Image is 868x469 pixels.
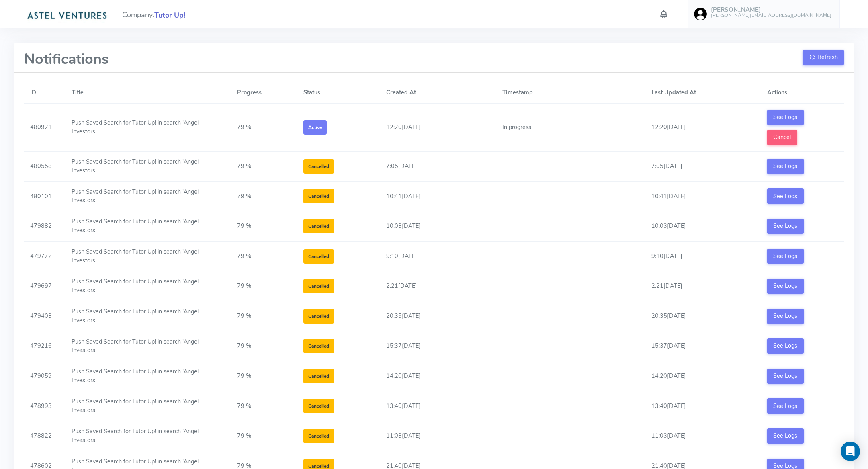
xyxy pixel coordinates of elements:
button: See Logs [767,249,804,264]
th: Progress [231,82,297,103]
td: 79 % [231,301,297,331]
span: Cancelled [303,189,334,203]
td: 10:41[DATE] [645,181,761,211]
td: Push Saved Search for Tutor Up! in search 'Angel Investors' [66,103,231,151]
img: user-image [694,8,707,20]
td: 13:40[DATE] [645,391,761,421]
button: See Logs [767,428,804,444]
button: See Logs [767,309,804,324]
td: 14:20[DATE] [380,361,496,391]
td: 478822 [24,421,66,451]
td: 480101 [24,181,66,211]
td: 20:35[DATE] [645,301,761,331]
button: See Logs [767,219,804,234]
td: Push Saved Search for Tutor Up! in search 'Angel Investors' [66,421,231,451]
td: 10:03[DATE] [645,211,761,242]
button: See Logs [767,188,804,204]
button: See Logs [767,159,804,174]
td: 9:10[DATE] [645,241,761,271]
td: 480558 [24,151,66,181]
td: 9:10[DATE] [380,241,496,271]
button: See Logs [767,369,804,384]
td: 10:41[DATE] [380,181,496,211]
td: 13:40[DATE] [380,391,496,421]
td: 79 % [231,331,297,361]
td: Push Saved Search for Tutor Up! in search 'Angel Investors' [66,331,231,361]
td: 7:05[DATE] [380,151,496,181]
th: Actions [761,82,844,103]
button: See Logs [767,398,804,414]
td: 15:37[DATE] [380,331,496,361]
span: Company: [122,7,185,21]
td: 2:21[DATE] [645,271,761,301]
td: In progress [496,103,645,151]
td: 79 % [231,421,297,451]
span: Cancelled [303,279,334,293]
span: Cancelled [303,339,334,353]
span: Cancelled [303,219,334,233]
td: 14:20[DATE] [645,361,761,391]
td: 79 % [231,361,297,391]
td: 479697 [24,271,66,301]
td: 479216 [24,331,66,361]
span: Cancelled [303,369,334,383]
td: 79 % [231,103,297,151]
td: Push Saved Search for Tutor Up! in search 'Angel Investors' [66,241,231,271]
td: 478993 [24,391,66,421]
h6: [PERSON_NAME][EMAIL_ADDRESS][DOMAIN_NAME] [711,13,831,18]
td: 479059 [24,361,66,391]
td: 12:20[DATE] [645,103,761,151]
div: Open Intercom Messenger [841,442,860,461]
button: Cancel [767,130,797,145]
h5: [PERSON_NAME] [711,6,831,13]
td: 11:03[DATE] [380,421,496,451]
td: Push Saved Search for Tutor Up! in search 'Angel Investors' [66,181,231,211]
th: Status [297,82,380,103]
button: See Logs [767,279,804,294]
td: Push Saved Search for Tutor Up! in search 'Angel Investors' [66,391,231,421]
td: 11:03[DATE] [645,421,761,451]
td: 79 % [231,241,297,271]
td: Push Saved Search for Tutor Up! in search 'Angel Investors' [66,271,231,301]
td: 2:21[DATE] [380,271,496,301]
td: 479403 [24,301,66,331]
span: Cancelled [303,429,334,443]
span: Tutor Up! [154,10,185,21]
td: 79 % [231,151,297,181]
button: See Logs [767,110,804,125]
th: Title [66,82,231,103]
span: Active [303,120,327,135]
td: 480921 [24,103,66,151]
th: Created At [380,82,496,103]
td: 479772 [24,241,66,271]
td: 12:20[DATE] [380,103,496,151]
td: 79 % [231,391,297,421]
button: See Logs [767,338,804,354]
span: Cancelled [303,309,334,324]
span: Cancelled [303,249,334,264]
th: Timestamp [496,82,645,103]
td: 7:05[DATE] [645,151,761,181]
td: Push Saved Search for Tutor Up! in search 'Angel Investors' [66,361,231,391]
a: Tutor Up! [154,10,185,20]
td: Push Saved Search for Tutor Up! in search 'Angel Investors' [66,211,231,242]
td: 79 % [231,211,297,242]
th: ID [24,82,66,103]
td: 79 % [231,271,297,301]
td: 479882 [24,211,66,242]
span: Cancelled [303,399,334,413]
td: 15:37[DATE] [645,331,761,361]
td: 20:35[DATE] [380,301,496,331]
td: 79 % [231,181,297,211]
td: Push Saved Search for Tutor Up! in search 'Angel Investors' [66,301,231,331]
td: 10:03[DATE] [380,211,496,242]
th: Last Updated At [645,82,761,103]
td: Push Saved Search for Tutor Up! in search 'Angel Investors' [66,151,231,181]
button: Refresh [803,50,844,65]
h1: Notifications [24,51,108,68]
span: Cancelled [303,159,334,174]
